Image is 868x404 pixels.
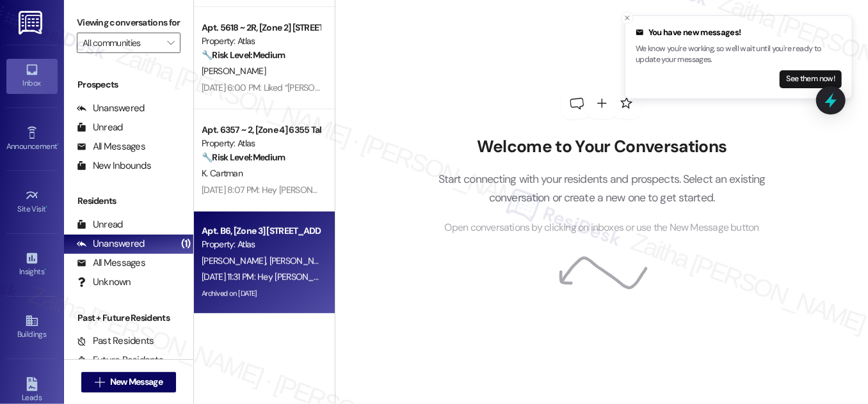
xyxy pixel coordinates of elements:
p: Start connecting with your residents and prospects. Select an existing conversation or create a n... [419,170,785,206]
a: Site Visit • [6,185,58,219]
button: Close toast [621,12,634,24]
span: • [57,140,59,149]
div: Unanswered [77,102,145,115]
label: Viewing conversations for [77,13,181,33]
div: [DATE] 8:07 PM: Hey [PERSON_NAME], we appreciate your text! We'll be back at 11AM to help you out... [202,184,768,196]
div: All Messages [77,140,145,153]
h2: Welcome to Your Conversations [419,137,785,157]
a: Buildings [6,310,58,345]
span: New Message [110,375,163,389]
strong: 🔧 Risk Level: Medium [202,49,285,61]
div: Unknown [77,276,131,289]
span: Open conversations by clicking on inboxes or use the New Message button [445,220,759,236]
div: Past Residents [77,334,154,348]
span: K. Cartman [202,167,243,179]
div: Residents [64,194,193,208]
span: • [46,203,48,212]
div: You have new messages! [636,26,842,39]
img: ResiDesk Logo [19,11,45,35]
div: Unread [77,121,123,134]
div: [DATE] 11:31 PM: Hey [PERSON_NAME] and [PERSON_NAME], we appreciate your text! We'll be back at 1... [202,271,846,283]
div: Property: Atlas [202,35,320,48]
div: [DATE] 6:00 PM: Liked “[PERSON_NAME] ([PERSON_NAME]): You're welcome, [PERSON_NAME]!” [202,82,557,93]
span: • [44,265,46,274]
div: Apt. 6357 ~ 2, [Zone 4] 6355 Talman [STREET_ADDRESS] [202,123,320,137]
div: Unanswered [77,237,145,251]
i:  [167,38,174,48]
div: Prospects [64,78,193,91]
button: New Message [81,372,176,392]
div: Unread [77,218,123,231]
div: Property: Atlas [202,238,320,251]
div: New Inbounds [77,159,151,173]
div: Future Residents [77,353,163,367]
a: Inbox [6,59,58,93]
span: [PERSON_NAME] [202,255,269,267]
strong: 🔧 Risk Level: Medium [202,151,285,163]
div: All Messages [77,256,145,270]
span: [PERSON_NAME] [202,65,266,77]
div: Property: Atlas [202,137,320,150]
div: Apt. 5618 ~ 2R, [Zone 2] [STREET_ADDRESS] [202,21,320,35]
input: All communities [83,33,160,53]
span: [PERSON_NAME] [269,255,334,267]
div: Apt. B6, [Zone 3] [STREET_ADDRESS] [202,224,320,238]
a: Insights • [6,247,58,282]
div: Past + Future Residents [64,311,193,325]
p: We know you're working, so we'll wait until you're ready to update your messages. [636,43,842,66]
i:  [95,377,104,387]
div: (1) [178,234,194,254]
div: Archived on [DATE] [200,286,321,302]
button: See them now! [780,70,842,88]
